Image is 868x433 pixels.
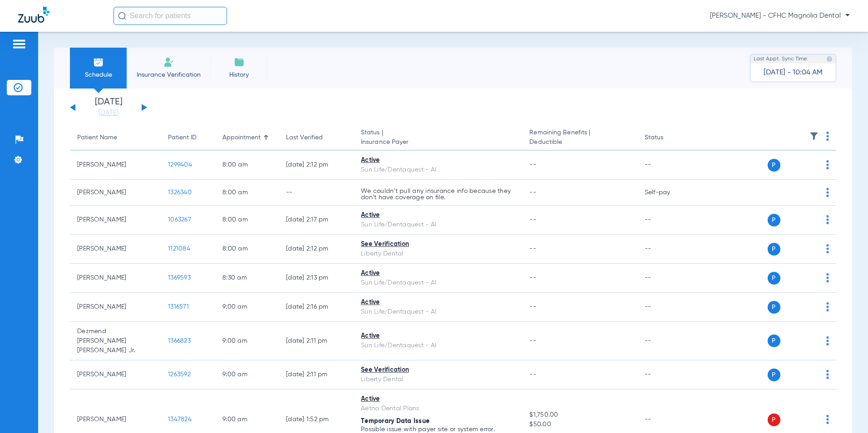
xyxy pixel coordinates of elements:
td: 8:00 AM [215,151,279,180]
td: [DATE] 2:17 PM [279,206,354,235]
td: [DATE] 2:11 PM [279,322,354,360]
div: Active [361,394,515,404]
td: -- [637,293,699,322]
img: group-dot-blue.svg [826,244,829,253]
div: Patient Name [77,133,153,143]
div: Patient Name [77,133,117,143]
span: -- [529,216,536,223]
div: Appointment [222,133,271,143]
span: -- [529,304,536,310]
td: 9:00 AM [215,322,279,360]
span: P [768,335,780,347]
div: Active [361,269,515,278]
th: Remaining Benefits | [522,125,637,151]
td: -- [637,206,699,235]
img: Schedule [93,57,104,68]
td: Self-pay [637,180,699,206]
span: 1369593 [168,275,191,281]
td: 9:00 AM [215,293,279,322]
span: Schedule [77,70,120,79]
img: Search Icon [118,12,126,20]
td: -- [637,264,699,293]
div: Liberty Dental [361,375,515,384]
span: -- [529,246,536,252]
td: [PERSON_NAME] [70,293,161,322]
div: Last Verified [286,133,346,143]
li: [DATE] [81,98,136,118]
img: group-dot-blue.svg [826,370,829,379]
span: $50.00 [529,420,630,429]
div: Sun Life/Dentaquest - AI [361,165,515,175]
div: Sun Life/Dentaquest - AI [361,307,515,317]
span: -- [529,371,536,378]
span: Deductible [529,138,630,147]
span: [PERSON_NAME] - CFHC Magnolia Dental [710,11,850,20]
iframe: Chat Widget [823,389,868,433]
td: 8:00 AM [215,180,279,206]
div: Appointment [222,133,261,143]
div: See Verification [361,365,515,375]
span: -- [529,189,536,196]
td: -- [637,151,699,180]
div: See Verification [361,240,515,249]
div: Liberty Dental [361,249,515,259]
span: P [768,159,780,172]
span: -- [529,275,536,281]
div: Aetna Dental Plans [361,404,515,413]
div: Sun Life/Dentaquest - AI [361,220,515,230]
td: [PERSON_NAME] [70,235,161,264]
span: P [768,272,780,285]
div: Active [361,298,515,307]
td: [PERSON_NAME] [70,206,161,235]
img: group-dot-blue.svg [826,215,829,224]
span: -- [529,162,536,168]
img: hamburger-icon [12,39,26,49]
td: 8:30 AM [215,264,279,293]
span: [DATE] - 10:04 AM [764,68,823,77]
td: [DATE] 2:12 PM [279,235,354,264]
img: group-dot-blue.svg [826,302,829,311]
img: Zuub Logo [18,7,49,23]
td: [DATE] 2:12 PM [279,151,354,180]
img: group-dot-blue.svg [826,188,829,197]
td: -- [637,322,699,360]
th: Status | [354,125,522,151]
td: 9:00 AM [215,360,279,389]
div: Patient ID [168,133,208,143]
td: -- [279,180,354,206]
span: $1,750.00 [529,410,630,420]
img: group-dot-blue.svg [826,160,829,169]
img: History [234,57,245,68]
td: [DATE] 2:16 PM [279,293,354,322]
span: 1299404 [168,162,192,168]
td: [PERSON_NAME] [70,264,161,293]
img: last sync help info [826,56,833,62]
th: Status [637,125,699,151]
span: Insurance Verification [133,70,204,79]
span: 1263592 [168,371,191,378]
span: P [768,214,780,226]
span: 1121084 [168,246,190,252]
span: P [768,369,780,381]
td: [PERSON_NAME] [70,180,161,206]
span: P [768,301,780,314]
span: Insurance Payer [361,138,515,147]
p: We couldn’t pull any insurance info because they don’t have coverage on file. [361,188,515,201]
td: -- [637,235,699,264]
img: Manual Insurance Verification [163,57,174,68]
div: Last Verified [286,133,323,143]
input: Search for patients [113,7,227,25]
span: 1347824 [168,416,192,423]
td: [PERSON_NAME] [70,360,161,389]
div: Patient ID [168,133,197,143]
td: 8:00 AM [215,206,279,235]
td: 8:00 AM [215,235,279,264]
span: History [217,70,261,79]
span: P [768,413,780,426]
div: Active [361,156,515,165]
td: -- [637,360,699,389]
span: 1366823 [168,338,191,344]
span: Last Appt. Sync Time: [754,54,808,64]
span: 1316571 [168,304,189,310]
